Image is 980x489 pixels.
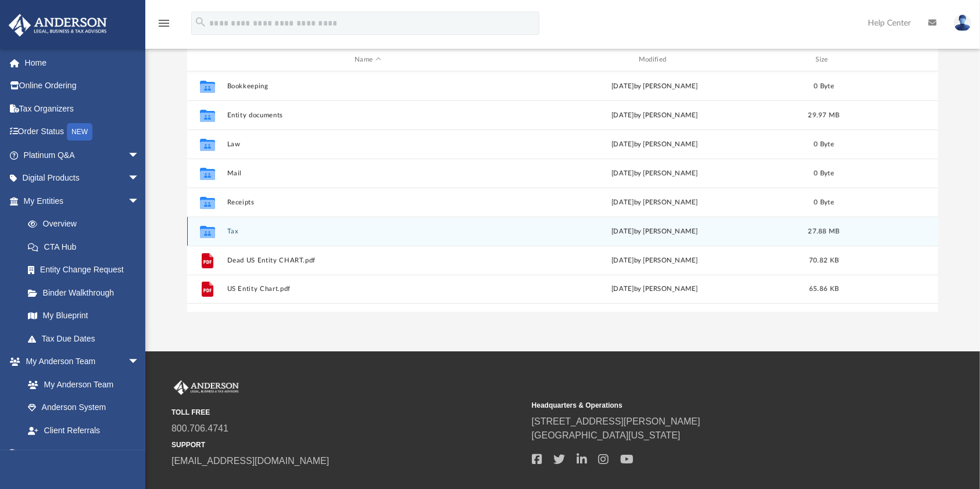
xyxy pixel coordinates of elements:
a: [EMAIL_ADDRESS][DOMAIN_NAME] [171,456,329,466]
a: CTA Hub [16,235,157,258]
a: Digital Productsarrow_drop_down [8,167,157,190]
span: 70.82 KB [809,257,839,264]
span: arrow_drop_down [128,143,151,167]
div: [DATE] by [PERSON_NAME] [514,197,796,208]
div: [DATE] by [PERSON_NAME] [514,284,796,294]
div: id [192,55,221,65]
div: id [852,55,933,65]
button: Dead US Entity CHART.pdf [227,257,509,264]
a: My Blueprint [16,304,151,328]
div: [DATE] by [PERSON_NAME] [514,110,796,121]
a: [STREET_ADDRESS][PERSON_NAME] [532,416,700,426]
div: Modified [513,55,795,65]
div: [DATE] by [PERSON_NAME] [514,81,796,92]
span: 0 Byte [814,83,834,89]
small: SUPPORT [171,440,524,450]
div: [DATE] by [PERSON_NAME] [514,256,796,266]
a: Tax Due Dates [16,327,157,350]
img: User Pic [954,15,971,31]
a: My Anderson Team [16,373,145,396]
span: arrow_drop_down [128,167,151,190]
img: Anderson Advisors Platinum Portal [171,380,241,395]
button: Bookkeeping [227,82,509,90]
a: Client Referrals [16,419,151,442]
a: Tax Organizers [8,97,157,120]
button: Mail [227,170,509,177]
a: My Documentsarrow_drop_down [8,442,151,465]
div: Size [800,55,847,65]
button: Law [227,141,509,148]
button: Receipts [227,199,509,206]
a: menu [157,22,171,30]
a: Online Ordering [8,74,157,98]
a: 800.706.4741 [171,423,228,433]
div: NEW [67,123,92,141]
span: arrow_drop_down [128,189,151,213]
span: 0 Byte [814,199,834,206]
a: My Anderson Teamarrow_drop_down [8,350,151,373]
div: [DATE] by [PERSON_NAME] [514,139,796,150]
div: [DATE] by [PERSON_NAME] [514,226,796,237]
span: 0 Byte [814,170,834,177]
div: [DATE] by [PERSON_NAME] [514,168,796,179]
small: Headquarters & Operations [532,400,884,411]
span: 65.86 KB [809,286,839,292]
i: search [194,16,207,28]
a: My Entitiesarrow_drop_down [8,189,157,213]
span: arrow_drop_down [128,442,151,466]
a: Anderson System [16,396,151,419]
span: 29.97 MB [808,112,839,118]
div: grid [187,71,939,312]
span: 0 Byte [814,141,834,148]
a: Binder Walkthrough [16,281,157,304]
img: Anderson Advisors Platinum Portal [5,14,110,37]
a: [GEOGRAPHIC_DATA][US_STATE] [532,430,681,440]
a: Platinum Q&Aarrow_drop_down [8,143,157,167]
div: Name [226,55,508,65]
button: Entity documents [227,112,509,119]
a: Entity Change Request [16,258,157,282]
i: menu [157,16,171,30]
span: arrow_drop_down [128,350,151,374]
button: Tax [227,228,509,235]
a: Overview [16,213,157,236]
small: TOLL FREE [171,407,524,418]
span: 27.88 MB [808,228,839,235]
button: US Entity Chart.pdf [227,285,509,293]
a: Order StatusNEW [8,120,157,144]
a: Home [8,51,157,74]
